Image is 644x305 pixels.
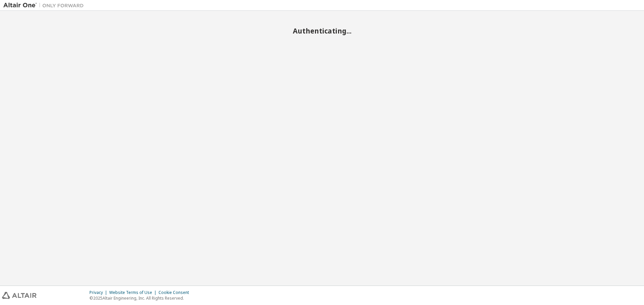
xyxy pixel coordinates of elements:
[109,290,158,295] div: Website Terms of Use
[3,2,87,9] img: Altair One
[3,26,641,35] h2: Authenticating...
[89,290,109,295] div: Privacy
[158,290,193,295] div: Cookie Consent
[2,292,37,299] img: altair_logo.svg
[89,295,193,301] p: © 2025 Altair Engineering, Inc. All Rights Reserved.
